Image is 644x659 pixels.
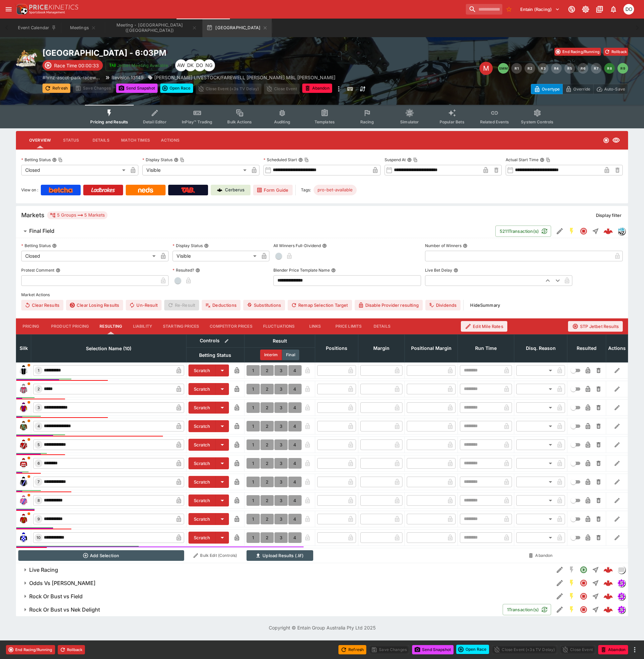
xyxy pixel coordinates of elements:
img: simulator [618,606,625,613]
img: runner 4 [18,421,29,431]
button: SGM Enabled [566,604,578,616]
img: logo-cerberus--red.svg [604,565,613,574]
th: Result [245,334,315,347]
img: Sportsbook Management [29,11,65,14]
button: Display StatusCopy To Clipboard [174,158,179,162]
p: Scheduled Start [263,157,297,163]
button: 2 [260,439,274,450]
div: Visible [173,251,259,261]
button: Actual Start TimeCopy To Clipboard [540,158,544,162]
button: Copy To Clipboard [546,158,550,162]
button: 1 [247,402,260,413]
button: R4 [551,63,562,74]
span: Templates [315,119,335,124]
button: Closed [578,604,590,616]
button: All Winners Full-Dividend [322,243,327,248]
button: more [631,646,639,654]
p: Suspend At [385,157,406,163]
button: 3 [274,365,288,376]
button: Match Times [116,132,155,148]
h6: Final Field [29,228,54,234]
button: 2 [260,495,274,506]
button: Abandon [516,550,565,561]
button: Overtype [531,84,563,94]
button: Bulk edit [222,337,231,345]
button: Upload Results (.lif) [247,550,313,561]
button: Substitutions [243,300,285,310]
th: Resulted [567,334,606,362]
span: Re-Result [164,300,199,310]
img: runner 10 [18,532,29,543]
p: Overtype [542,86,560,93]
button: Meeting - Ascot Park (NZ) [106,19,201,37]
button: Straight [590,564,602,576]
div: 7801d641-fbcc-4fd3-a8bc-ac417cddd171 [604,565,613,574]
img: TabNZ [181,187,195,193]
button: 3 [274,495,288,506]
button: Select Tenant [516,4,564,15]
button: No Bookmarks [504,4,514,15]
div: hrnz [617,227,625,235]
button: Liability [128,318,158,334]
p: Display Status [173,243,203,248]
label: Market Actions [21,290,623,300]
button: Rock Or Bust vs Field [16,590,554,603]
p: Cerberus [225,187,245,193]
p: Override [573,86,590,93]
button: Betting Status [52,243,57,248]
div: Nick Goss [203,59,215,71]
button: Starting Prices [158,318,204,334]
button: Open [578,564,590,576]
button: 3 [274,458,288,469]
button: Scheduled StartCopy To Clipboard [298,158,303,162]
button: Rock Or Bust vs Nek Delight [16,603,503,616]
button: Closed [578,590,590,602]
button: Number of Winners [463,243,467,248]
button: R5 [564,63,575,74]
h5: Markets [21,211,44,219]
button: Edit Detail [554,604,566,616]
button: 3 [274,477,288,487]
button: Override [562,84,593,94]
button: 2 [260,458,274,469]
span: Racing [360,119,374,124]
button: Final Field [16,225,495,238]
button: open drawer [3,3,15,15]
img: PriceKinetics [29,5,78,10]
button: Scratch [188,513,216,525]
span: 1 [36,368,41,373]
div: Daniel Olerenshaw [194,59,206,71]
p: Revision 13149 [111,74,144,81]
button: Connected to PK [566,3,578,15]
button: Refresh [338,645,366,654]
svg: Visible [612,136,620,144]
button: Clear Results [21,300,63,310]
button: Scratch [188,457,216,469]
button: 4 [288,439,302,450]
button: End Racing/Running [554,48,601,56]
button: Documentation [594,3,606,15]
span: Un-Result [126,300,161,310]
button: 1 [247,532,260,543]
button: Suspend AtCopy To Clipboard [407,158,412,162]
span: Mark an event as closed and abandoned. [302,85,332,91]
p: Actual Start Time [506,157,538,163]
button: Edit Mile Rates [461,321,507,332]
button: Event Calendar [14,19,60,37]
button: Edit Detail [554,564,566,576]
button: Display Status [204,243,209,248]
a: 9f988ea7-fcfe-438b-a0e7-c502e6763db1 [602,590,615,603]
button: R2 [525,63,535,74]
img: jetbet-logo.svg [109,62,116,69]
span: InPlay™ Trading [182,119,212,124]
img: logo-cerberus--red.svg [604,578,613,588]
h6: Live Racing [29,566,58,573]
button: Dividends [425,300,461,310]
div: Visible [142,165,249,175]
span: 5 [36,442,41,447]
button: Scratch [188,439,216,451]
button: Display filter [592,210,625,221]
button: Status [56,132,86,148]
button: 2 [260,477,274,487]
button: 2 [260,402,274,413]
